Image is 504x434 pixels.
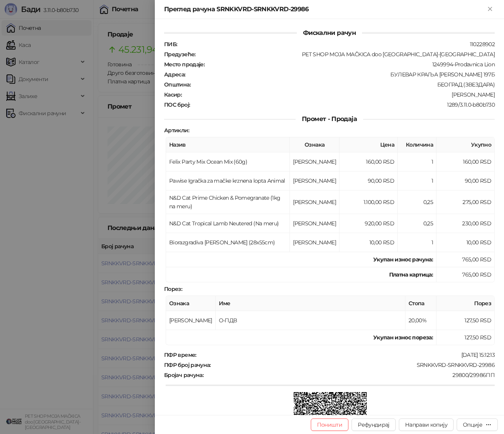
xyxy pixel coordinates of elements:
[389,271,433,278] strong: Платна картица :
[463,421,482,428] div: Опције
[436,233,495,252] td: 10,00 RSD
[339,190,398,214] td: 1.100,00 RSD
[290,171,339,190] td: [PERSON_NAME]
[398,233,436,252] td: 1
[191,101,495,108] div: 1289/3.11.0-b80b730
[339,137,398,152] th: Цена
[186,71,495,78] div: БУЛЕВАР КРАЉА [PERSON_NAME] 197Б
[290,152,339,171] td: [PERSON_NAME]
[164,351,196,358] strong: ПФР време :
[166,137,290,152] th: Назив
[436,252,495,267] td: 765,00 RSD
[164,5,485,14] div: Преглед рачуна SRNKKVRD-SRNKKVRD-29986
[166,311,216,330] td: [PERSON_NAME]
[164,285,182,292] strong: Порез :
[436,267,495,282] td: 765,00 RSD
[290,190,339,214] td: [PERSON_NAME]
[339,152,398,171] td: 160,00 RSD
[216,296,405,311] th: Име
[311,418,349,431] button: Поништи
[296,115,363,123] span: Промет - Продаја
[436,171,495,190] td: 90,00 RSD
[164,101,190,108] strong: ПОС број :
[436,214,495,233] td: 230,00 RSD
[205,61,495,68] div: 1249994-Prodavnica Lion
[164,81,191,88] strong: Општина :
[405,421,447,428] span: Направи копију
[485,5,495,14] button: Close
[178,41,495,48] div: 110228902
[436,190,495,214] td: 275,00 RSD
[211,361,495,368] div: SRNKKVRD-SRNKKVRD-29986
[436,296,495,311] th: Порез
[436,137,495,152] th: Укупно
[166,214,290,233] td: N&D Cat Tropical Lamb Neutered (Na meru)
[398,152,436,171] td: 1
[398,171,436,190] td: 1
[457,418,498,431] button: Опције
[166,190,290,214] td: N&D Cat Prime Chicken & Pomegranate (1kg na meru)
[373,256,433,263] strong: Укупан износ рачуна :
[204,372,495,379] div: 29800/29986ПП
[164,361,211,368] strong: ПФР број рачуна :
[164,91,182,98] strong: Касир :
[164,127,189,134] strong: Артикли :
[164,372,203,379] strong: Бројач рачуна :
[166,152,290,171] td: Felix Party Mix Ocean Mix (60g)
[216,311,405,330] td: О-ПДВ
[436,330,495,345] td: 127,50 RSD
[436,152,495,171] td: 160,00 RSD
[196,51,495,58] div: PET SHOP MOJA MAČKICA doo [GEOGRAPHIC_DATA]-[GEOGRAPHIC_DATA]
[191,81,495,88] div: БЕОГРАД (ЗВЕЗДАРА)
[339,214,398,233] td: 920,00 RSD
[339,171,398,190] td: 90,00 RSD
[398,190,436,214] td: 0,25
[436,311,495,330] td: 127,50 RSD
[398,137,436,152] th: Количина
[164,71,185,78] strong: Адреса :
[166,296,216,311] th: Ознака
[352,418,396,431] button: Рефундирај
[399,418,454,431] button: Направи копију
[164,61,204,68] strong: Место продаје :
[373,334,433,341] strong: Укупан износ пореза:
[166,233,290,252] td: Biorazgradiva [PERSON_NAME] (28x55cm)
[182,91,495,98] div: [PERSON_NAME]
[164,51,196,58] strong: Предузеће :
[290,214,339,233] td: [PERSON_NAME]
[339,233,398,252] td: 10,00 RSD
[398,214,436,233] td: 0,25
[297,29,362,36] span: Фискални рачун
[166,171,290,190] td: Pawise Igračka za mačke krznena lopta Animal
[290,137,339,152] th: Ознака
[197,351,495,358] div: [DATE] 15:12:13
[405,311,436,330] td: 20,00%
[290,233,339,252] td: [PERSON_NAME]
[405,296,436,311] th: Стопа
[164,41,177,48] strong: ПИБ :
